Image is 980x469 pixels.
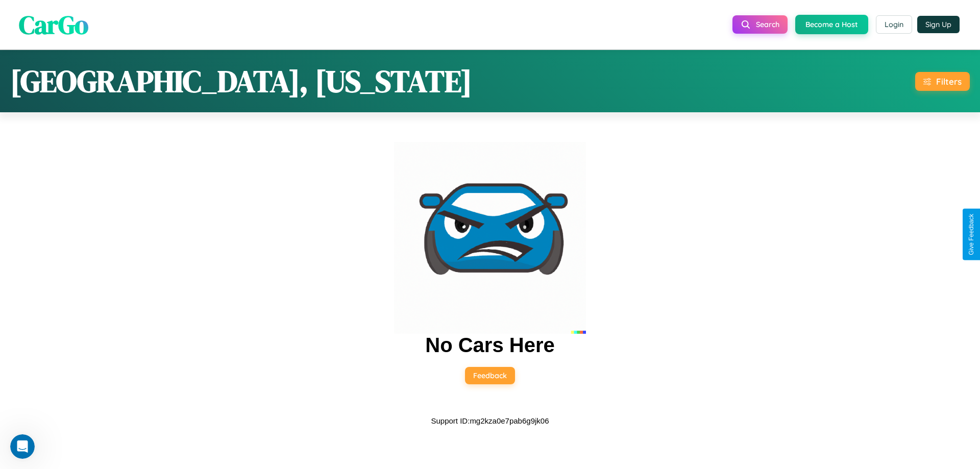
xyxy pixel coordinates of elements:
div: Filters [936,76,962,87]
span: Search [756,20,779,29]
button: Filters [915,72,970,91]
h1: [GEOGRAPHIC_DATA], [US_STATE] [10,60,472,102]
button: Search [732,15,788,34]
button: Login [876,15,912,34]
span: CarGo [19,7,88,42]
p: Support ID: mg2kza0e7pab6g9jk06 [431,414,549,428]
button: Sign Up [917,16,960,33]
iframe: Intercom live chat [10,434,35,459]
h2: No Cars Here [425,334,554,357]
img: car [394,142,586,334]
button: Become a Host [795,15,868,34]
button: Feedback [465,367,515,384]
div: Give Feedback [968,214,975,255]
